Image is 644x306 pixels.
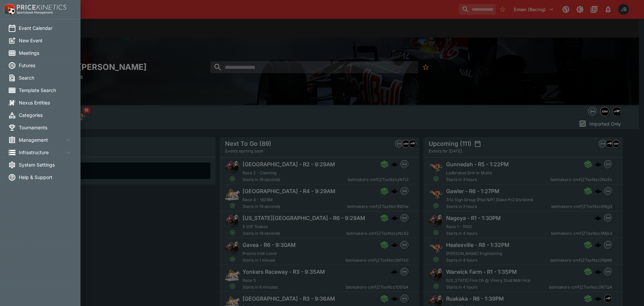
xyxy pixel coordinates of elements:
[19,49,72,56] span: Meetings
[2,3,15,16] img: PriceKinetics Logo
[19,161,72,168] span: System Settings
[19,87,72,94] span: Template Search
[19,25,72,32] span: Event Calendar
[19,149,64,156] span: Infrastructure
[19,124,72,131] span: Tournaments
[19,62,72,69] span: Futures
[17,5,66,10] img: PriceKinetics
[19,174,72,181] span: Help & Support
[19,136,64,143] span: Management
[19,74,72,81] span: Search
[17,11,53,14] img: Sportsbook Management
[19,37,72,44] span: New Event
[19,99,72,106] span: Nexus Entities
[19,112,72,119] span: Categories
